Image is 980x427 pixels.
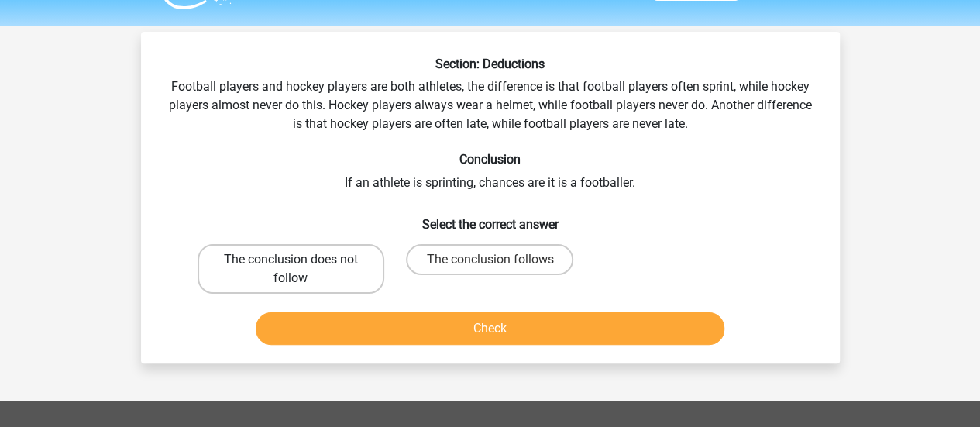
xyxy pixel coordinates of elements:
[256,312,724,345] button: Check
[166,152,815,167] h6: Conclusion
[198,244,384,294] label: The conclusion does not follow
[406,244,573,275] label: The conclusion follows
[147,57,834,351] div: Football players and hockey players are both athletes, the difference is that football players of...
[166,57,815,71] h6: Section: Deductions
[166,205,815,232] h6: Select the correct answer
